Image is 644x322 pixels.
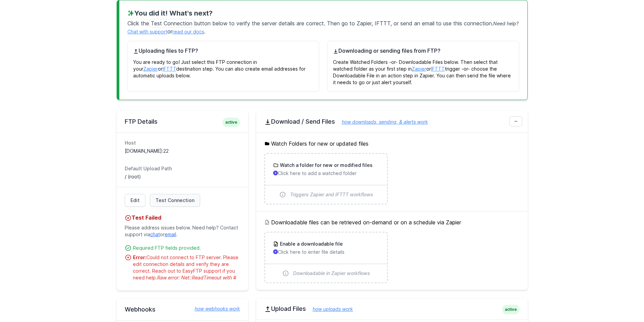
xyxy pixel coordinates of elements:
[133,254,146,260] strong: Error:
[165,231,176,237] a: email
[306,306,353,312] a: how uploads work
[125,222,240,241] p: Please address issues below. Need help? Contact support via or .
[133,47,314,55] h4: Uploading files to FTP?
[493,21,519,26] span: Need help?
[163,66,176,72] a: IFTTT
[133,254,240,281] div: Could not connect to FTP server. Please edit connection details and verify they are correct. Reac...
[293,270,370,277] span: Downloadable in Zapier workflows
[125,305,240,314] h2: Webhooks
[127,18,519,35] p: Click the button below to verify the server details are correct. Then go to Zapier, IFTTT, or sen...
[333,55,514,86] p: Create Watched Folders -or- Downloadable Files below. Then select that watched folder as your fir...
[412,66,426,72] a: Zapier
[264,305,520,313] h2: Upload Files
[172,29,204,34] a: read our docs
[333,47,514,55] h4: Downloading or sending files from FTP?
[150,194,200,207] a: Test Connection
[157,275,236,280] span: Raw error: Net::ReadTimeout with #
[431,66,445,72] a: IFTTT
[273,249,379,255] p: Click here to enter file details
[143,66,158,72] a: Zapier
[610,288,636,314] iframe: Drift Widget Chat Controller
[279,241,343,247] h3: Enable a downloadable file
[125,173,240,180] dd: / (root)
[125,214,240,222] h4: Test Failed
[502,305,520,314] span: active
[125,165,240,172] dt: Default Upload Path
[188,305,240,312] a: how webhooks work
[265,232,387,282] a: Enable a downloadable file Click here to enter file details Downloadable in Zapier workflows
[125,148,240,154] dd: [DOMAIN_NAME]:22
[133,55,314,79] p: You are ready to go! Just select this FTP connection in your or destination step. You can also cr...
[264,140,520,148] h5: Watch Folders for new or updated files
[149,19,194,28] span: Test Connection
[273,170,379,177] p: Click here to add a watched folder
[156,197,194,204] span: Test Connection
[290,191,373,198] span: Triggers Zapier and IFTTT workflows
[150,231,160,237] a: chat
[265,154,387,204] a: Watch a folder for new or modified files Click here to add a watched folder Triggers Zapier and I...
[125,140,240,146] dt: Host
[125,194,145,207] a: Edit
[335,119,428,125] a: how downloads, sending, & alerts work
[264,118,520,126] h2: Download / Send Files
[125,118,240,126] h2: FTP Details
[133,245,240,251] div: Required FTP fields provided.
[127,8,519,18] h3: You did it! What's next?
[127,29,167,34] a: Chat with support
[264,218,520,226] h5: Downloadable files can be retrieved on-demand or on a schedule via Zapier
[222,118,240,127] span: active
[279,162,373,169] h3: Watch a folder for new or modified files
